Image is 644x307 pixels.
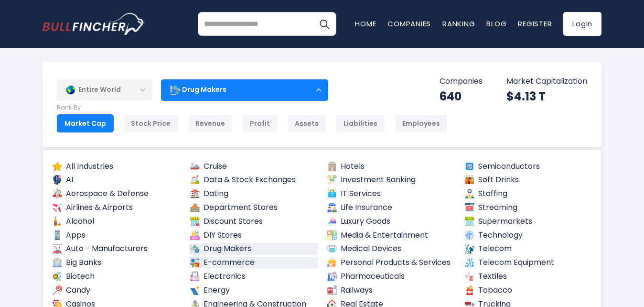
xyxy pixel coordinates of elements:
a: IT Services [326,188,455,200]
a: Discount Stores [189,216,318,228]
a: Department Stores [189,202,318,214]
div: Profit [242,114,278,132]
a: Media & Entertainment [326,230,455,241]
a: Textiles [464,271,593,283]
a: Auto - Manufacturers [52,243,181,255]
p: Rank By [57,104,448,112]
a: Pharmaceuticals [326,271,455,283]
div: Revenue [188,114,233,132]
a: Airlines & Airports [52,202,181,214]
a: Soft Drinks [464,174,593,186]
button: Search [312,12,336,36]
a: Cruise [189,161,318,173]
div: Entire World [57,79,152,101]
a: Big Banks [52,257,181,269]
a: Staffing [464,188,593,200]
a: Register [518,19,552,29]
div: Drug Makers [161,79,328,101]
a: Apps [52,230,181,241]
a: Aerospace & Defense [52,188,181,200]
a: Tobacco [464,285,593,296]
div: Employees [395,114,448,132]
a: Hotels [326,161,455,173]
a: Streaming [464,202,593,214]
a: Semiconductors [464,161,593,173]
img: bullfincher logo [43,13,145,35]
a: AI [52,174,181,186]
a: Ranking [442,19,475,29]
a: Home [355,19,376,29]
a: Alcohol [52,216,181,228]
a: Supermarkets [464,216,593,228]
a: Go to homepage [43,13,145,35]
a: Medical Devices [326,243,455,255]
a: E-commerce [189,257,318,269]
div: 640 [440,89,483,104]
a: Companies [387,19,431,29]
a: All Industries [52,161,181,173]
div: Liabilities [336,114,385,132]
a: Telecom [464,243,593,255]
a: Electronics [189,271,318,283]
a: Candy [52,285,181,296]
a: Luxury Goods [326,216,455,228]
a: Personal Products & Services [326,257,455,269]
a: Energy [189,285,318,296]
p: Companies [440,77,483,87]
a: Biotech [52,271,181,283]
a: Data & Stock Exchanges [189,174,318,186]
a: Login [563,12,601,36]
div: $4.13 T [506,89,587,104]
a: Investment Banking [326,174,455,186]
a: Telecom Equipment [464,257,593,269]
div: Stock Price [123,114,178,132]
a: DIY Stores [189,230,318,241]
a: Drug Makers [189,243,318,255]
a: Dating [189,188,318,200]
p: Market Capitalization [506,77,587,87]
a: Life Insurance [326,202,455,214]
a: Blog [486,19,506,29]
div: Market Cap [57,114,114,132]
a: Technology [464,230,593,241]
a: Railways [326,285,455,296]
div: Assets [287,114,326,132]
